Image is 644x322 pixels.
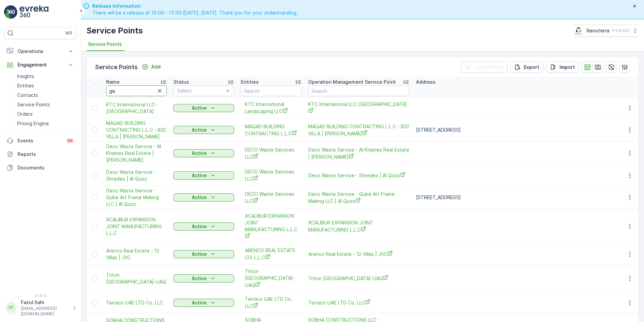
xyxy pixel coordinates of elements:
div: Toggle Row Selected [92,195,98,200]
a: Entities [14,81,77,90]
button: Add [139,63,163,71]
div: Toggle Row Selected [92,173,98,178]
p: Active [192,223,207,230]
p: Import [559,64,575,71]
span: MAQAD BUILDING CONTRACTING L.L.C - B32 VILLA | [PERSON_NAME] [308,123,409,137]
p: Add [151,63,161,70]
p: Operations [18,48,63,55]
button: Active [173,274,234,283]
span: KTC International LLC-[GEOGRAPHIC_DATA] [106,101,167,115]
a: Reports [4,147,77,161]
p: Name [106,79,120,85]
button: Active [173,149,234,157]
button: Import [546,62,579,73]
img: logo_light-DOdMpM7g.png [20,5,49,19]
p: Fazul.Ilahi [21,299,69,306]
span: Triton [GEOGRAPHIC_DATA]-UAQ [308,275,409,282]
span: Deco Waste Service - Al Khames Real Estate | [PERSON_NAME] [106,143,167,163]
button: FFFazul.Ilahi[EMAIL_ADDRESS][DOMAIN_NAME] [4,299,77,317]
p: Select [177,87,224,94]
span: XCALIBUR EXPANSION JOINT MANUFACTURING L.L.C [245,213,297,240]
p: Insights [17,73,34,80]
span: DECO Waste Services LLC [245,146,297,160]
span: Service Points [88,41,122,48]
div: Toggle Row Selected [92,251,98,257]
a: Documents [4,161,77,175]
span: Release Information [92,3,298,9]
a: Contacts [14,90,77,100]
p: Active [192,251,207,258]
a: DECO Waste Services LLC [245,191,297,205]
p: Active [192,127,207,133]
a: Triton Middle East-UAQ [308,275,409,282]
button: Active [173,222,234,231]
p: Service Points [87,25,143,36]
img: logo [4,5,18,19]
a: Arenco Real Estate - 12 Villas | JVC [308,250,409,258]
p: Events [18,137,62,144]
a: MAQAD BUILDING CONTRACTING L.L.C - B32 VILLA | LAMER [308,123,409,137]
a: KTC International Landscaping LLC [245,101,297,115]
a: XCALIBUR EXPANSION JOINT MANUFACTURING L.L.C [106,216,167,237]
span: v 1.47.3 [4,294,77,298]
button: Active [173,299,234,307]
p: Active [192,275,207,282]
div: Toggle Row Selected [92,105,98,111]
p: Clear Filters [474,64,504,71]
a: Deco Waste Service - Al Khames Real Estate | Al Raffa [308,146,409,160]
p: Engagement [18,61,63,68]
a: XCALIBUR EXPANSION JOINT MANUFACTURING L.L.C [308,219,409,233]
a: Triton Middle East-UAQ [245,268,297,289]
a: Deco Waste Service - Qube Art Frame Making LLC | Al Quoz [308,191,409,205]
input: Search [308,85,409,96]
p: Operation Management Service Point [308,79,396,85]
span: Terraco UAE LTD Co. LLC [308,299,409,306]
a: Terraco UAE LTD Co. LLC [106,299,167,306]
div: Toggle Row Selected [92,276,98,281]
p: Orders [17,111,33,117]
span: KTC International LLC-[GEOGRAPHIC_DATA] [308,101,409,115]
p: Active [192,150,207,157]
p: [EMAIL_ADDRESS][DOMAIN_NAME] [21,306,69,317]
div: Toggle Row Selected [92,127,98,133]
a: MAQAD BUILDING CONTRACTING L.L.C [245,123,297,137]
p: Documents [18,164,74,171]
p: Pricing Engine [17,120,49,127]
p: Service Points [17,101,50,108]
img: Screenshot_2024-07-26_at_13.33.01.png [574,27,584,34]
span: Triton [GEOGRAPHIC_DATA]-UAQ [245,268,297,289]
p: Reports [18,151,74,158]
a: Triton Middle East-UAQ [106,272,167,285]
p: Status [173,79,189,85]
div: Toggle Row Selected [92,224,98,229]
span: DECO Waste Services LLC [245,168,297,182]
p: ⌘B [65,30,72,36]
span: There will be a release at 15:00 - 17:00 [DATE], [DATE]. Thank you for your understanding. [92,9,298,16]
a: KTC International LLC-Coca Cola Arena [308,101,409,115]
p: ( +04:00 ) [612,28,629,33]
button: Operations [4,45,77,58]
a: Insights [14,72,77,81]
button: Active [173,126,234,134]
p: Active [192,299,207,306]
span: Triton [GEOGRAPHIC_DATA]-UAQ [106,272,167,285]
p: Service Points [95,62,138,72]
p: Active [192,172,207,179]
p: Entities [17,82,34,89]
span: Deco Waste Service - Al Khames Real Estate | [PERSON_NAME] [308,146,409,160]
button: Active [173,171,234,180]
button: Active [173,193,234,202]
a: Orders [14,109,77,119]
button: Active [173,104,234,112]
a: Deco Waste Service - Shredex | Al Quoz [308,172,409,179]
button: Export [510,62,543,73]
div: Toggle Row Selected [92,151,98,156]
